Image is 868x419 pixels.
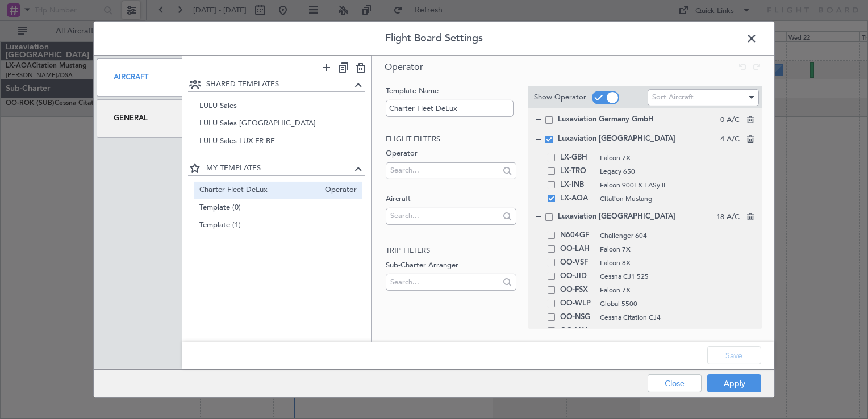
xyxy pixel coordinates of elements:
span: Falcon 7X [600,285,756,295]
span: Luxaviation [GEOGRAPHIC_DATA] [558,133,720,145]
span: Falcon 7X [600,153,756,163]
span: LX-AOA [560,192,594,206]
label: Aircraft [386,194,516,205]
span: Challenger 604 [600,231,756,241]
span: Falcon 8X [600,258,756,268]
span: OO-WLP [560,297,594,311]
span: OO-VSF [560,256,594,270]
button: Apply [707,374,761,392]
span: Citation Mustang [600,194,756,204]
span: OO-FSX [560,283,594,297]
span: Cessna Citation CJ4 [600,312,756,322]
span: 0 A/C [720,115,740,126]
span: MY TEMPLATES [206,163,352,174]
span: Sort Aircraft [652,92,694,102]
span: Falcon 900EX EASy II [600,180,756,190]
span: Legacy 650 [600,166,756,177]
span: OO-JID [560,270,594,283]
span: Cessna CJ1 525 [600,271,756,282]
span: Charter Fleet DeLux [199,184,320,196]
label: Show Operator [534,92,586,103]
span: OO-LAH [560,242,594,256]
span: 18 A/C [716,212,740,223]
span: N604GF [560,229,594,242]
label: Sub-Charter Arranger [386,259,516,271]
input: Search... [390,274,499,291]
h2: Trip filters [386,245,516,257]
div: Aircraft [97,58,182,97]
header: Flight Board Settings [94,22,774,56]
span: Luxaviation Germany GmbH [558,114,720,125]
span: LULU Sales LUX-FR-BE [199,136,357,148]
span: Cessna Citation CJ4 [600,326,756,336]
input: Search... [390,207,499,224]
div: General [97,99,182,137]
span: Template (0) [199,202,357,213]
span: LX-TRO [560,165,594,178]
span: 4 A/C [720,134,740,145]
h2: Flight filters [386,133,516,145]
span: OO-NSG [560,311,594,324]
span: Operator [385,61,423,73]
span: LX-GBH [560,151,594,165]
span: LULU Sales [GEOGRAPHIC_DATA] [199,118,357,130]
span: Global 5500 [600,299,756,309]
span: Operator [319,184,357,196]
span: OO-LXA [560,324,594,338]
input: Search... [390,162,499,179]
span: LX-INB [560,178,594,192]
span: Template (1) [199,219,357,231]
span: LULU Sales [199,100,357,112]
span: Luxaviation [GEOGRAPHIC_DATA] [558,211,716,223]
label: Operator [386,148,516,160]
button: Close [648,374,702,392]
span: Falcon 7X [600,244,756,254]
label: Template Name [386,86,516,97]
span: SHARED TEMPLATES [206,79,352,90]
